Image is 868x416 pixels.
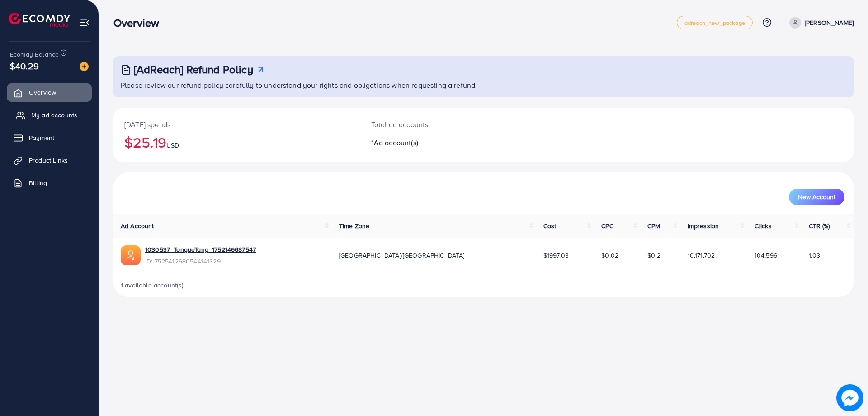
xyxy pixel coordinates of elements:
a: [PERSON_NAME] [786,17,854,29]
span: adreach_new_package [684,20,745,26]
h2: $25.19 [124,134,349,151]
span: Product Links [29,156,68,165]
span: Ad Account [121,221,154,230]
span: Billing [29,178,47,187]
p: Please review our refund policy carefully to understand your rights and obligations when requesti... [121,80,848,91]
span: $0.02 [601,251,618,260]
span: 1 available account(s) [121,281,184,290]
a: adreach_new_package [677,16,753,29]
img: logo [9,13,70,27]
h3: Overview [113,16,166,29]
span: $40.29 [10,59,39,72]
span: Ecomdy Balance [10,50,59,59]
a: Billing [7,174,92,192]
span: Cost [543,221,557,230]
p: [PERSON_NAME] [805,17,854,28]
span: Overview [29,88,56,97]
span: 10,171,702 [688,251,715,260]
span: 1.03 [809,251,821,260]
span: ID: 7525412680544141329 [145,257,256,266]
span: Impression [688,221,719,230]
span: New Account [798,194,835,200]
h3: [AdReach] Refund Policy [134,63,253,76]
span: 104,596 [755,251,777,260]
span: CTR (%) [809,221,830,230]
img: image [836,384,863,411]
a: My ad accounts [7,106,92,124]
a: Payment [7,129,92,147]
p: Total ad accounts [371,119,534,130]
span: $1997.03 [543,251,569,260]
a: Overview [7,83,92,101]
span: $0.2 [647,251,660,260]
button: New Account [789,189,844,205]
span: USD [166,141,179,150]
a: Product Links [7,151,92,169]
span: My ad accounts [31,110,77,120]
h2: 1 [371,139,534,147]
img: menu [80,17,90,28]
span: Payment [29,133,54,142]
img: image [80,62,89,71]
span: [GEOGRAPHIC_DATA]/[GEOGRAPHIC_DATA] [339,251,465,260]
img: ic-ads-acc.e4c84228.svg [121,245,141,265]
span: Time Zone [339,221,369,230]
span: CPM [647,221,660,230]
span: CPC [601,221,613,230]
span: Ad account(s) [374,138,418,148]
p: [DATE] spends [124,119,349,130]
a: 1030537_TongueTang_1752146687547 [145,245,256,254]
span: Clicks [755,221,772,230]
